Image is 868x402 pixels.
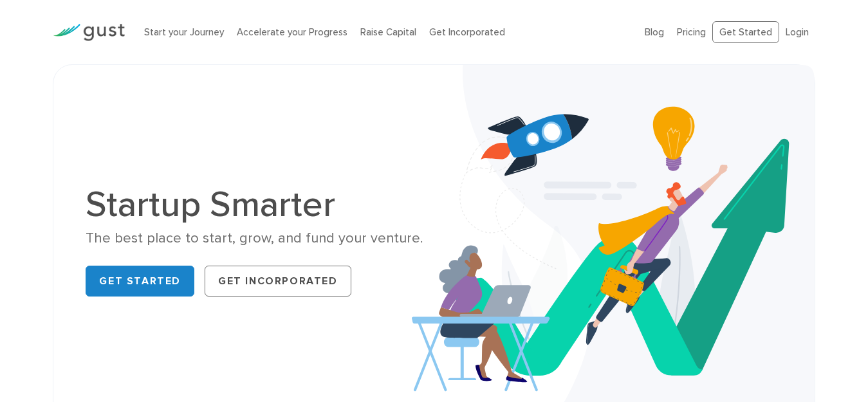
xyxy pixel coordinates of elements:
[86,229,424,248] div: The best place to start, grow, and fund your venture.
[360,26,416,38] a: Raise Capital
[53,24,125,41] img: Gust Logo
[645,26,664,38] a: Blog
[86,266,194,297] a: Get Started
[677,26,706,38] a: Pricing
[786,26,809,38] a: Login
[205,266,351,297] a: Get Incorporated
[86,187,424,223] h1: Startup Smarter
[237,26,347,38] a: Accelerate your Progress
[712,21,779,44] a: Get Started
[429,26,505,38] a: Get Incorporated
[144,26,224,38] a: Start your Journey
